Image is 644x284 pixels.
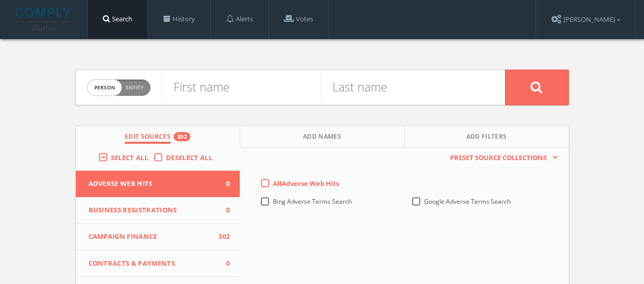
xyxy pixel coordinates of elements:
[89,179,215,189] span: Adverse Web Hits
[16,8,73,31] img: illumis
[89,259,215,269] span: Contracts & Payments
[76,250,240,277] button: Contracts & Payments0
[273,197,352,206] span: Bing Adverse Terms Search
[445,153,552,163] span: Preset Source Collections
[214,179,230,189] span: 0
[174,132,190,141] div: 302
[424,197,511,206] span: Google Adverse Terms Search
[76,171,240,197] button: Adverse Web Hits0
[214,232,230,242] span: 302
[303,132,341,144] span: Add Names
[111,153,148,162] span: Select All
[76,197,240,224] button: Business Registrations0
[89,205,215,215] span: Business Registrations
[126,84,144,91] span: Entity
[240,126,405,148] button: Add Names
[166,153,212,162] span: Deselect All
[214,259,230,269] span: 0
[445,153,558,163] button: Preset Source Collections
[88,80,122,96] span: person
[76,126,240,148] button: Edit Sources302
[125,132,171,144] span: Edit Sources
[89,232,215,242] span: Campaign Finance
[466,132,507,144] span: Add Filters
[76,224,240,250] button: Campaign Finance302
[273,179,339,188] span: All Adverse Web Hits
[214,205,230,215] span: 0
[405,126,569,148] button: Add Filters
